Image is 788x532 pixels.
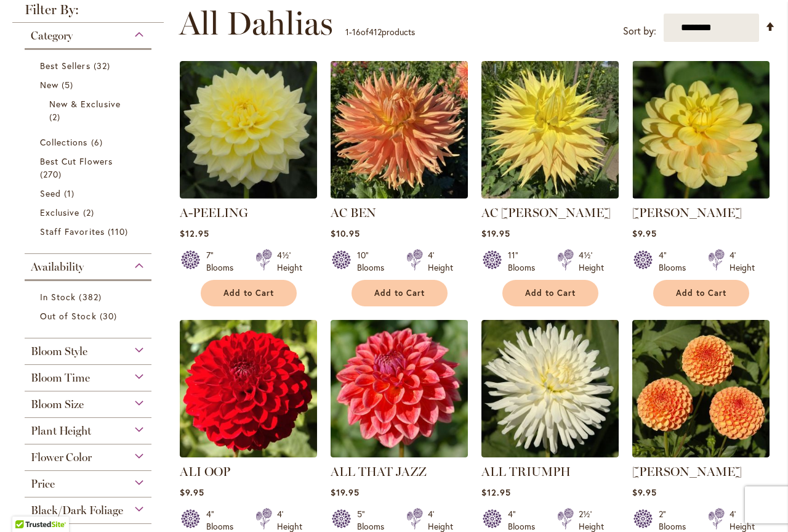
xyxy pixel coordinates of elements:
span: Add to Cart [676,288,726,298]
img: ALL TRIUMPH [481,320,619,457]
span: Exclusive [40,207,79,218]
img: ALI OOP [180,320,317,457]
a: AC [PERSON_NAME] [481,205,611,220]
button: Add to Cart [352,280,448,306]
span: 110 [108,225,131,238]
a: A-Peeling [180,189,317,201]
span: 382 [79,290,104,303]
a: AC BEN [331,205,376,220]
span: 2 [83,206,97,219]
span: $19.95 [481,227,510,239]
span: Price [31,477,55,491]
div: 7" Blooms [206,249,241,274]
div: 11" Blooms [508,249,542,274]
a: AHOY MATEY [632,189,770,201]
span: 16 [352,26,361,38]
span: In Stock [40,291,76,303]
a: AC Jeri [481,189,619,201]
img: AC Jeri [481,61,619,198]
span: Add to Cart [374,288,425,298]
img: AHOY MATEY [632,61,770,198]
span: 2 [49,110,63,123]
span: Category [31,29,73,43]
span: Best Cut Flowers [40,155,113,167]
a: Collections [40,136,139,149]
label: Sort by: [623,20,656,43]
span: Plant Height [31,424,91,438]
a: In Stock 382 [40,290,139,303]
a: ALI OOP [180,448,317,460]
span: New & Exclusive [49,98,121,110]
span: Bloom Style [31,345,87,358]
span: New [40,79,58,91]
span: Best Sellers [40,60,90,72]
div: 4½' Height [277,249,302,274]
span: Add to Cart [525,288,576,298]
a: Seed [40,187,139,200]
a: AC BEN [331,189,468,201]
span: $19.95 [331,486,360,498]
img: AMBER QUEEN [632,320,770,457]
span: Staff Favorites [40,226,105,237]
span: $12.95 [481,486,511,498]
span: Black/Dark Foliage [31,504,123,517]
span: 270 [40,168,65,181]
a: [PERSON_NAME] [632,464,742,479]
a: AMBER QUEEN [632,448,770,460]
span: $9.95 [180,486,204,498]
span: $10.95 [331,227,360,239]
span: Seed [40,187,61,199]
a: New &amp; Exclusive [49,97,130,123]
img: AC BEN [331,61,468,198]
div: 4' Height [428,249,453,274]
span: Collections [40,136,88,148]
div: 4' Height [730,249,755,274]
iframe: Launch Accessibility Center [9,488,44,523]
span: 32 [94,59,113,72]
div: 4" Blooms [659,249,693,274]
span: Bloom Size [31,398,84,411]
a: ALI OOP [180,464,230,479]
strong: Filter By: [12,3,164,23]
button: Add to Cart [502,280,598,306]
a: ALL TRIUMPH [481,448,619,460]
span: Flower Color [31,451,92,464]
span: Availability [31,260,84,274]
span: $12.95 [180,227,209,239]
span: 30 [100,309,120,322]
span: $9.95 [632,227,657,239]
a: Best Cut Flowers [40,155,139,181]
a: [PERSON_NAME] [632,205,742,220]
a: ALL THAT JAZZ [331,464,427,479]
a: Staff Favorites [40,225,139,238]
span: $9.95 [632,486,657,498]
a: A-PEELING [180,205,248,220]
span: 1 [345,26,349,38]
span: Add to Cart [223,288,274,298]
span: 1 [64,187,78,200]
span: Out of Stock [40,310,97,322]
div: 10" Blooms [357,249,392,274]
button: Add to Cart [653,280,749,306]
a: ALL THAT JAZZ [331,448,468,460]
img: ALL THAT JAZZ [331,320,468,457]
span: 412 [369,26,382,38]
span: 5 [62,78,76,91]
a: Best Sellers [40,59,139,72]
a: Exclusive [40,206,139,219]
a: Out of Stock 30 [40,309,139,322]
button: Add to Cart [201,280,297,306]
a: ALL TRIUMPH [481,464,571,479]
span: All Dahlias [179,5,333,42]
span: Bloom Time [31,371,90,385]
p: - of products [345,22,415,42]
a: New [40,78,139,91]
img: A-Peeling [180,61,317,198]
div: 4½' Height [579,249,604,274]
span: 6 [91,136,106,149]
